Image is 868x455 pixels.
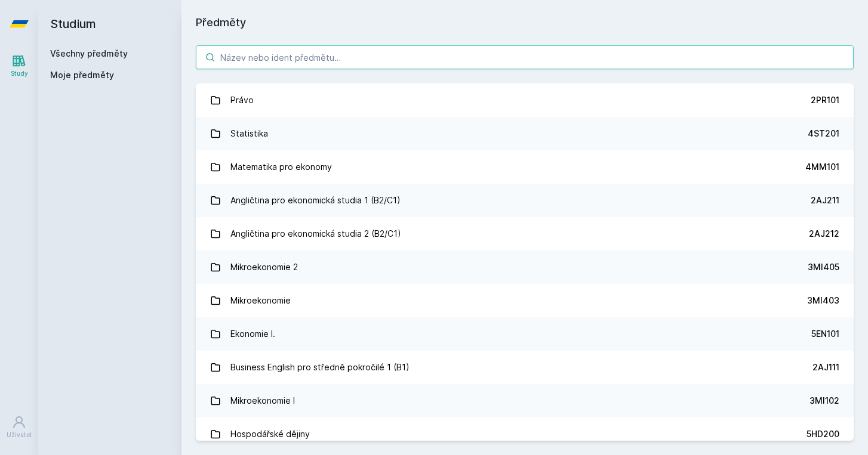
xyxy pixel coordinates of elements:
[196,284,854,317] a: Mikroekonomie 3MI403
[196,250,854,284] a: Mikroekonomie 2 3MI405
[196,150,854,184] a: Matematika pro ekonomy 4MM101
[196,14,854,31] h1: Předměty
[811,328,839,340] div: 5EN101
[805,161,839,173] div: 4MM101
[196,417,854,451] a: Hospodářské dějiny 5HD200
[807,295,839,307] div: 3MI403
[196,45,854,69] input: Název nebo ident předmětu…
[50,69,114,81] span: Moje předměty
[196,184,854,217] a: Angličtina pro ekonomická studia 1 (B2/C1) 2AJ211
[230,422,310,446] div: Hospodářské dějiny
[7,431,32,439] div: Uživatel
[230,188,401,212] div: Angličtina pro ekonomická studia 1 (B2/C1)
[196,217,854,250] a: Angličtina pro ekonomická studia 2 (B2/C1) 2AJ212
[196,83,854,117] a: Právo 2PR101
[811,94,839,106] div: 2PR101
[11,69,28,78] div: Study
[196,117,854,150] a: Statistika 4ST201
[230,122,268,146] div: Statistika
[230,389,295,413] div: Mikroekonomie I
[811,194,839,206] div: 2AJ211
[807,428,839,440] div: 5HD200
[230,255,298,279] div: Mikroekonomie 2
[808,261,839,273] div: 3MI405
[812,361,839,373] div: 2AJ111
[196,384,854,417] a: Mikroekonomie I 3MI102
[50,48,128,58] a: Všechny předměty
[230,155,332,179] div: Matematika pro ekonomy
[2,409,36,445] a: Uživatel
[2,48,36,84] a: Study
[809,395,839,407] div: 3MI102
[809,228,839,240] div: 2AJ212
[196,317,854,351] a: Ekonomie I. 5EN101
[230,289,291,312] div: Mikroekonomie
[230,222,401,246] div: Angličtina pro ekonomická studia 2 (B2/C1)
[230,322,275,346] div: Ekonomie I.
[196,351,854,384] a: Business English pro středně pokročilé 1 (B1) 2AJ111
[230,88,254,112] div: Právo
[808,128,839,140] div: 4ST201
[230,355,410,379] div: Business English pro středně pokročilé 1 (B1)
